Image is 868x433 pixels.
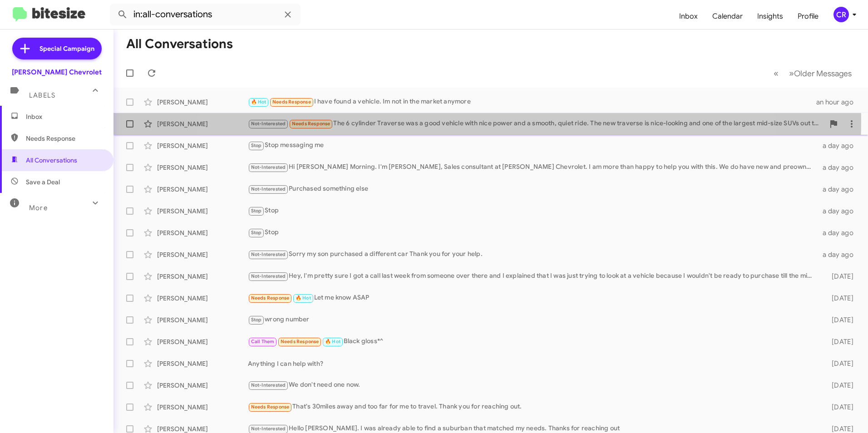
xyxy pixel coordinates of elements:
div: [PERSON_NAME] [157,337,248,346]
div: [PERSON_NAME] [157,315,248,325]
div: [DATE] [817,403,861,412]
nav: Page navigation example [769,64,857,83]
div: [PERSON_NAME] [157,359,248,368]
div: [PERSON_NAME] [157,403,248,412]
span: Needs Response [251,295,290,301]
div: We don't need one now. [248,380,817,390]
a: Inbox [672,3,705,30]
span: Not-Interested [251,273,286,279]
div: [DATE] [817,294,861,303]
div: [PERSON_NAME] [157,119,248,128]
span: Stop [251,317,262,323]
span: Stop [251,230,262,236]
div: a day ago [817,250,861,259]
div: Anything I can help with? [248,359,817,368]
span: « [774,68,779,79]
div: [DATE] [817,272,861,281]
div: [PERSON_NAME] [157,141,248,150]
div: [PERSON_NAME] [157,294,248,303]
div: [PERSON_NAME] [157,98,248,107]
div: Stop messaging me [248,140,817,151]
span: Save a Deal [26,177,60,187]
a: Profile [790,3,826,30]
div: a day ago [817,228,861,237]
span: Not-Interested [251,121,286,127]
span: Not-Interested [251,164,286,170]
span: 🔥 Hot [296,295,311,301]
div: [PERSON_NAME] [157,163,248,172]
div: Stop [248,227,817,238]
div: [DATE] [817,381,861,390]
div: Stop [248,206,817,216]
div: [PERSON_NAME] [157,250,248,259]
div: Sorry my son purchased a different car Thank you for your help. [248,249,817,260]
div: [PERSON_NAME] [157,207,248,216]
div: [PERSON_NAME] [157,272,248,281]
span: Not-Interested [251,382,286,388]
span: More [29,204,48,212]
span: Needs Response [292,121,330,127]
span: Call Them [251,339,275,344]
div: [PERSON_NAME] [157,185,248,194]
span: Not-Interested [251,251,286,257]
span: Needs Response [251,404,290,410]
div: Black gloss*^ [248,336,817,347]
span: 🔥 Hot [325,339,340,344]
div: Hi [PERSON_NAME] Morning. I'm [PERSON_NAME], Sales consultant at [PERSON_NAME] Chevrolet. I am mo... [248,162,817,172]
span: Special Campaign [39,44,94,53]
div: a day ago [817,163,861,172]
span: Not-Interested [251,186,286,192]
div: [PERSON_NAME] Chevrolet [12,68,102,77]
button: CR [826,7,858,22]
div: a day ago [817,207,861,216]
span: Not-Interested [251,426,286,432]
a: Special Campaign [12,38,102,59]
a: Calendar [705,3,750,30]
span: Needs Response [272,99,311,105]
div: [DATE] [817,315,861,325]
span: Older Messages [794,69,852,79]
div: Let me know ASAP [248,293,817,303]
div: a day ago [817,185,861,194]
span: Inbox [26,112,103,121]
div: [PERSON_NAME] [157,381,248,390]
span: Labels [29,91,55,99]
span: Needs Response [281,339,319,344]
span: Stop [251,143,262,148]
span: 🔥 Hot [251,99,266,105]
span: All Conversations [26,156,77,165]
button: Next [784,64,857,83]
div: The 6 cylinder Traverse was a good vehicle with nice power and a smooth, quiet ride. The new trav... [248,118,824,129]
div: [DATE] [817,337,861,346]
span: Stop [251,208,262,214]
a: Insights [750,3,790,30]
div: Hey, I'm pretty sure I got a call last week from someone over there and I explained that I was ju... [248,271,817,281]
div: That's 30miles away and too far for me to travel. Thank you for reaching out. [248,402,817,412]
div: a day ago [817,141,861,150]
div: [DATE] [817,359,861,368]
div: Purchased something else [248,184,817,194]
button: Previous [768,64,784,83]
h1: All Conversations [126,37,233,51]
div: wrong number [248,315,817,325]
input: Search [110,4,301,25]
div: [PERSON_NAME] [157,228,248,237]
span: Needs Response [26,134,103,143]
div: an hour ago [816,98,861,107]
div: CR [833,7,849,22]
div: I have found a vehicle. Im not in the market anymore [248,97,816,107]
span: » [789,68,794,79]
